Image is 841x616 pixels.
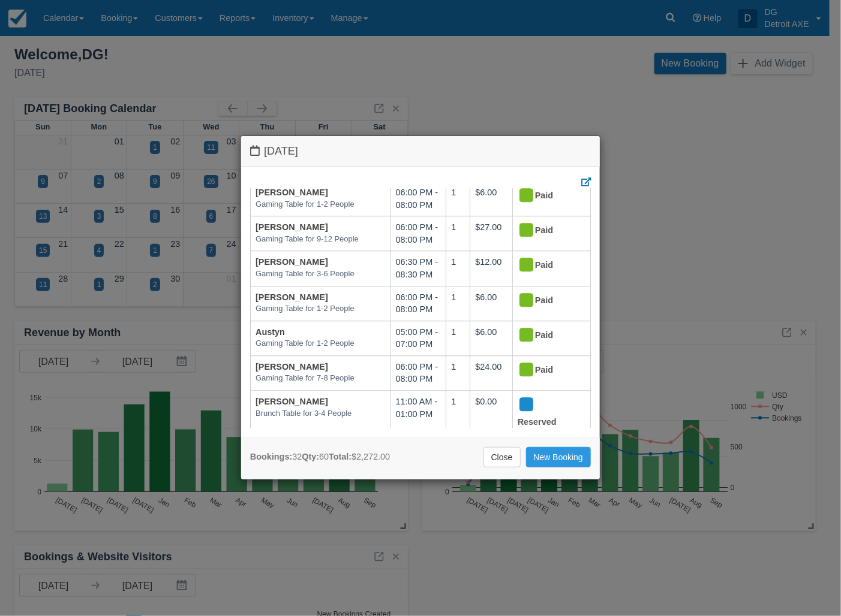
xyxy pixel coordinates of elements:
[518,291,575,310] div: Paid
[483,447,521,467] a: Close
[329,452,352,461] strong: Total:
[256,362,328,372] a: [PERSON_NAME]
[391,355,446,390] td: 06:00 PM - 08:00 PM
[250,452,292,461] strong: Bookings:
[446,216,470,251] td: 1
[250,451,390,463] div: 32 60 $2,272.00
[391,391,446,437] td: 11:00 AM - 01:00 PM
[391,251,446,286] td: 06:30 PM - 08:30 PM
[446,391,470,437] td: 1
[256,338,386,349] em: Gaming Table for 1-2 People
[470,321,512,355] td: $6.00
[518,256,575,275] div: Paid
[256,234,386,245] em: Gaming Table for 9-12 People
[518,326,575,345] div: Paid
[391,182,446,216] td: 06:00 PM - 08:00 PM
[446,251,470,286] td: 1
[256,292,328,302] a: [PERSON_NAME]
[256,397,328,406] a: [PERSON_NAME]
[518,395,575,432] div: Reserved
[470,355,512,390] td: $24.00
[446,355,470,390] td: 1
[302,452,319,461] strong: Qty:
[256,257,328,267] a: [PERSON_NAME]
[391,321,446,355] td: 05:00 PM - 07:00 PM
[526,447,591,467] a: New Booking
[256,199,386,210] em: Gaming Table for 1-2 People
[256,373,386,384] em: Gaming Table for 7-8 People
[518,221,575,240] div: Paid
[446,321,470,355] td: 1
[470,216,512,251] td: $27.00
[518,186,575,206] div: Paid
[470,182,512,216] td: $6.00
[256,188,328,197] a: [PERSON_NAME]
[256,327,285,337] a: Austyn
[470,286,512,321] td: $6.00
[250,145,591,158] h4: [DATE]
[518,361,575,380] div: Paid
[391,286,446,321] td: 06:00 PM - 08:00 PM
[256,303,386,315] em: Gaming Table for 1-2 People
[470,391,512,437] td: $0.00
[256,408,386,419] em: Brunch Table for 3-4 People
[256,268,386,280] em: Gaming Table for 3-6 People
[470,251,512,286] td: $12.00
[446,182,470,216] td: 1
[391,216,446,251] td: 06:00 PM - 08:00 PM
[256,222,328,232] a: [PERSON_NAME]
[446,286,470,321] td: 1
